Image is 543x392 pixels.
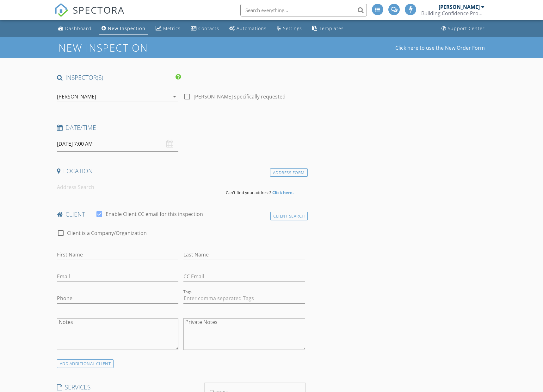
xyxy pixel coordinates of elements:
[56,23,94,35] a: Dashboard
[188,23,222,35] a: Contacts
[270,212,308,220] div: Client Search
[237,25,267,31] div: Automations
[57,94,96,99] div: [PERSON_NAME]
[272,190,294,195] strong: Click here.
[153,23,183,35] a: Metrics
[57,210,305,218] h4: client
[227,23,269,35] a: Automations (Advanced)
[57,123,305,132] h4: Date/Time
[319,25,344,31] div: Templates
[194,93,286,100] label: [PERSON_NAME] specifically requested
[226,190,271,195] span: Can't find your address?
[106,211,203,217] label: Enable Client CC email for this inspection
[57,167,305,175] h4: Location
[310,23,346,35] a: Templates
[171,93,178,100] i: arrow_drop_down
[99,23,148,35] a: New Inspection
[421,10,484,16] div: Building Confidence Property Inspections
[283,25,302,31] div: Settings
[57,180,221,195] input: Address Search
[108,25,145,31] div: New Inspection
[57,359,114,368] div: ADD ADDITIONAL client
[57,383,200,391] h4: SERVICES
[57,73,181,82] h4: INSPECTOR(S)
[448,25,485,31] div: Support Center
[59,42,199,53] h1: New Inspection
[439,23,487,35] a: Support Center
[73,3,125,16] span: SPECTORA
[198,25,219,31] div: Contacts
[270,168,308,177] div: Address Form
[65,25,91,31] div: Dashboard
[439,4,480,10] div: [PERSON_NAME]
[54,9,125,22] a: SPECTORA
[274,23,305,35] a: Settings
[163,25,181,31] div: Metrics
[240,4,367,16] input: Search everything...
[67,230,147,236] label: Client is a Company/Organization
[395,45,485,50] a: Click here to use the New Order Form
[54,3,68,17] img: The Best Home Inspection Software - Spectora
[57,136,179,152] input: Select date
